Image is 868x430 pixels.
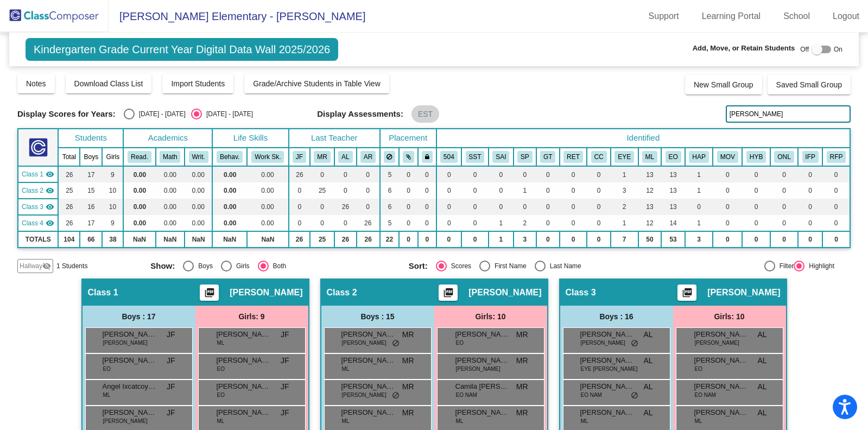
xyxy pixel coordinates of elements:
[685,182,713,199] td: 1
[638,148,662,166] th: Multilingual Learner (EL)
[58,215,80,231] td: 26
[83,306,195,327] div: Boys : 17
[514,182,536,199] td: 1
[46,203,54,211] mat-icon: visibility
[102,182,123,199] td: 10
[123,166,155,182] td: 0.00
[217,339,225,347] span: ML
[661,215,685,231] td: 14
[611,215,638,231] td: 1
[536,148,560,166] th: Gifted and Talented
[693,8,770,25] a: Learning Portal
[289,148,310,166] th: Jacqueline Fung
[580,329,635,340] span: [PERSON_NAME]
[334,182,357,199] td: 0
[357,182,380,199] td: 0
[638,166,662,182] td: 13
[212,129,289,148] th: Life Skills
[160,151,180,163] button: Math
[200,284,219,301] button: Print Students Details
[822,148,850,166] th: Reclassified Fluent English Proficient
[46,170,54,179] mat-icon: visibility
[58,166,80,182] td: 26
[514,148,536,166] th: Speech
[685,166,713,182] td: 1
[338,151,352,163] button: AL
[409,261,428,271] span: Sort:
[380,215,400,231] td: 5
[156,215,185,231] td: 0.00
[681,287,694,302] mat-icon: picture_as_pdf
[434,306,547,327] div: Girls: 10
[26,38,338,61] span: Kindergarten Grade Current Year Digital Data Wall 2025/2026
[798,166,822,182] td: 0
[560,182,587,199] td: 0
[123,182,155,199] td: 0.00
[247,231,289,248] td: NaN
[436,215,461,231] td: 0
[800,45,809,54] span: Off
[80,231,102,248] td: 66
[440,151,458,163] button: 504
[251,151,284,163] button: Work Sk.
[17,74,55,93] button: Notes
[560,231,587,248] td: 0
[212,182,247,199] td: 0.00
[360,151,376,163] button: AR
[289,166,310,182] td: 26
[289,231,310,248] td: 26
[489,215,514,231] td: 1
[128,151,151,163] button: Read.
[770,199,798,215] td: 0
[546,261,581,271] div: Last Name
[58,129,123,148] th: Students
[102,231,123,248] td: 38
[436,231,461,248] td: 0
[514,199,536,215] td: 0
[18,215,59,231] td: Angelica Romo - No Class Name
[436,166,461,182] td: 0
[638,182,662,199] td: 12
[775,261,794,271] div: Filter
[689,151,708,163] button: HAP
[66,74,152,93] button: Download Class List
[212,231,247,248] td: NaN
[587,182,611,199] td: 0
[643,329,652,340] span: AL
[466,151,485,163] button: SST
[677,284,696,301] button: Print Students Details
[310,215,334,231] td: 0
[103,329,157,340] span: [PERSON_NAME]
[774,151,794,163] button: ONL
[560,199,587,215] td: 0
[42,262,51,270] mat-icon: visibility_off
[746,151,766,163] button: HYB
[409,261,659,271] mat-radio-group: Select an option
[247,182,289,199] td: 0.00
[770,166,798,182] td: 0
[566,287,596,298] span: Class 3
[289,215,310,231] td: 0
[102,166,123,182] td: 9
[661,199,685,215] td: 13
[742,199,770,215] td: 0
[58,231,80,248] td: 104
[314,151,330,163] button: MR
[770,215,798,231] td: 0
[22,218,43,228] span: Class 4
[380,231,400,248] td: 22
[247,215,289,231] td: 0.00
[439,284,458,301] button: Print Students Details
[418,199,436,215] td: 0
[455,329,510,340] span: [PERSON_NAME]
[357,199,380,215] td: 0
[46,219,54,227] mat-icon: visibility
[489,199,514,215] td: 0
[563,151,583,163] button: RET
[536,166,560,182] td: 0
[713,182,742,199] td: 0
[489,231,514,248] td: 1
[80,166,102,182] td: 17
[217,329,271,340] span: [PERSON_NAME]
[20,261,42,271] span: Hallway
